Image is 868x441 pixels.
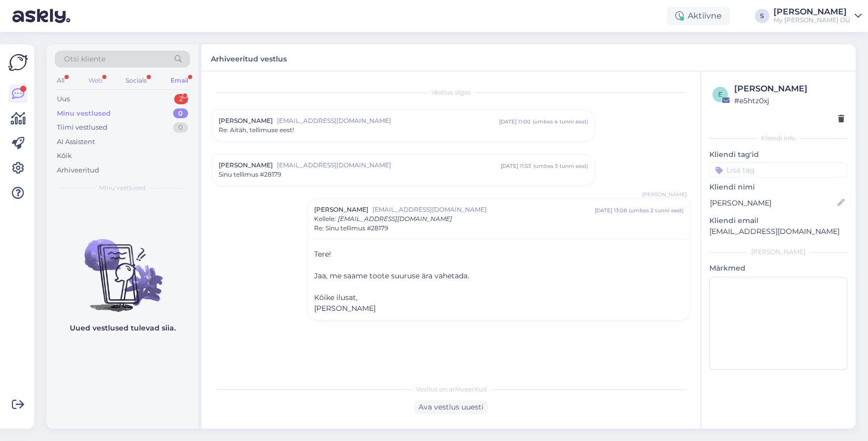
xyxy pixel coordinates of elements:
div: [PERSON_NAME] [709,247,847,257]
label: Arhiveeritud vestlus [211,51,287,65]
span: [PERSON_NAME] [219,116,273,125]
span: Vestlus on arhiveeritud [416,385,487,394]
div: 0 [173,122,188,133]
span: [PERSON_NAME] [219,161,273,170]
div: ( umbes 4 tunni eest ) [533,118,588,125]
span: [EMAIL_ADDRESS][DOMAIN_NAME] [277,116,499,125]
div: Arhiveeritud [57,165,99,176]
span: Otsi kliente [64,54,105,65]
span: Minu vestlused [99,183,146,193]
p: Kliendi nimi [709,182,847,193]
div: [DATE] 11:00 [499,118,531,125]
div: [PERSON_NAME] [734,83,844,95]
div: ( umbes 2 tunni eest ) [629,207,684,214]
div: [DATE] 13:08 [595,207,627,214]
div: # e5htz0xj [734,95,844,106]
span: Tere! [314,249,331,259]
span: Re: Sinu tellimus #28179 [314,224,388,233]
span: [EMAIL_ADDRESS][DOMAIN_NAME] [373,205,595,214]
span: Kellele : [314,215,336,223]
img: No chats [47,220,198,313]
div: 2 [174,94,188,104]
div: Kliendi info [709,134,847,143]
span: [EMAIL_ADDRESS][DOMAIN_NAME] [277,161,501,170]
span: [EMAIL_ADDRESS][DOMAIN_NAME] [338,215,452,223]
span: [PERSON_NAME] [314,304,376,313]
div: Minu vestlused [57,108,111,119]
span: e [718,90,722,98]
div: Socials [123,74,149,87]
div: Ava vestlus uuesti [414,400,488,414]
div: Tiimi vestlused [57,122,107,133]
div: My [PERSON_NAME] OÜ [773,16,850,24]
div: 0 [173,108,188,119]
p: Uued vestlused tulevad siia. [70,323,176,334]
input: Lisa tag [709,162,847,178]
p: [EMAIL_ADDRESS][DOMAIN_NAME] [709,226,847,237]
div: Web [86,74,104,87]
span: [PERSON_NAME] [314,205,368,214]
div: Email [168,74,190,87]
div: AI Assistent [57,137,95,147]
p: Kliendi tag'id [709,149,847,160]
div: Uus [57,94,70,104]
p: Märkmed [709,263,847,274]
div: [DATE] 11:53 [501,162,531,170]
div: Aktiivne [667,7,730,25]
a: [PERSON_NAME]My [PERSON_NAME] OÜ [773,8,862,24]
div: [PERSON_NAME] [773,8,850,16]
span: Kõike ilusat, [314,293,358,302]
span: [PERSON_NAME] [642,191,687,198]
div: Kõik [57,151,72,161]
div: Vestlus algas [212,88,690,97]
span: Sinu tellimus #28179 [219,170,281,179]
span: Jaa, me saame toote suuruse ära vahetada. [314,271,469,280]
img: Askly Logo [8,53,28,72]
input: Lisa nimi [710,197,835,209]
div: S [755,9,769,23]
div: All [55,74,67,87]
span: Re: Aitäh, tellimuse eest! [219,125,294,135]
p: Kliendi email [709,215,847,226]
div: ( umbes 3 tunni eest ) [533,162,588,170]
